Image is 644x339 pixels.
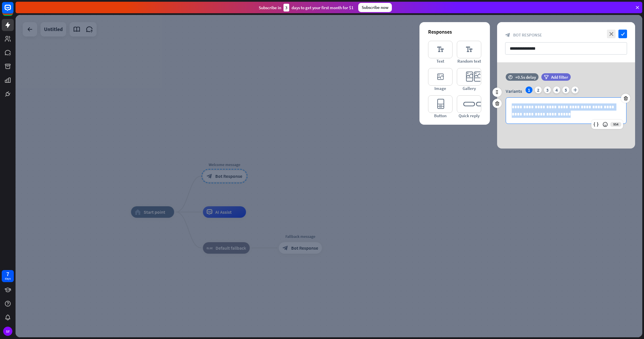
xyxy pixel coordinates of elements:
[506,88,522,94] span: Variants
[551,74,568,80] span: Add filter
[562,86,569,93] div: 5
[513,32,542,38] span: Bot Response
[2,270,14,282] a: 7 days
[283,4,289,11] div: 3
[535,86,542,93] div: 2
[618,30,627,38] i: check
[607,30,616,38] i: close
[508,75,513,79] i: time
[544,75,549,79] i: filter
[553,86,560,93] div: 4
[6,271,9,277] div: 7
[5,277,11,281] div: days
[572,86,578,93] i: plus
[505,32,510,38] i: block_bot_response
[515,74,536,80] div: +0.5s delay
[259,4,354,11] div: Subscribe in days to get your first month for $1
[544,86,551,93] div: 3
[5,2,22,20] button: Open LiveChat chat widget
[526,86,532,93] div: 1
[3,327,12,336] div: SF
[358,3,392,12] div: Subscribe now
